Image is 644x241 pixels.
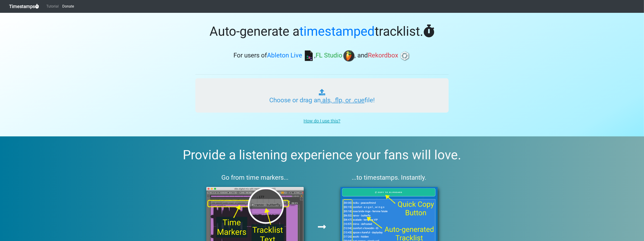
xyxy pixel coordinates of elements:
u: How do I use this? [304,118,340,124]
h3: Go from time markers... [195,174,315,181]
h3: For users of , , and [195,50,449,62]
a: Timestamps [9,2,39,11]
img: fl.png [343,50,355,62]
span: Rekordbox [368,52,398,59]
h1: Auto-generate a tracklist. [195,24,449,39]
span: FL Studio [316,52,343,59]
a: Donate [60,2,76,11]
h3: ...to timestamps. Instantly. [330,174,449,181]
img: rb.png [399,50,411,62]
img: ableton.png [303,50,314,62]
span: Ableton Live [267,52,302,59]
a: Tutorial [45,2,60,11]
h2: Provide a listening experience your fans will love. [11,147,633,163]
span: timestamped [299,24,375,39]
